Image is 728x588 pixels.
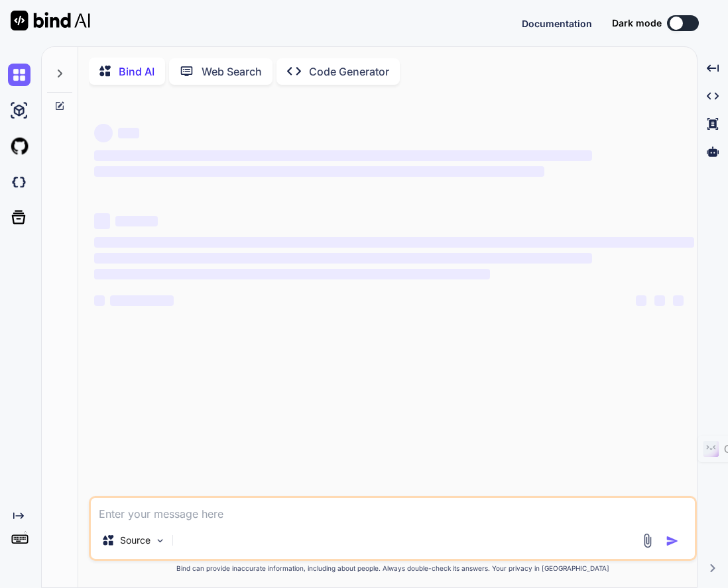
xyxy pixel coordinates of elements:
[94,124,113,142] span: ‌
[94,253,592,264] span: ‌
[94,166,544,177] span: ‌
[673,295,684,306] span: ‌
[94,295,105,306] span: ‌
[640,533,655,548] img: attachment
[636,295,646,306] span: ‌
[115,216,158,226] span: ‌
[94,213,110,229] span: ‌
[94,269,490,279] span: ‌
[522,18,592,29] span: Documentation
[118,128,139,138] span: ‌
[8,171,30,193] img: darkCloudIdeIcon
[119,64,154,79] p: Bind AI
[94,237,694,248] span: ‌
[309,64,389,79] p: Code Generator
[8,135,30,158] img: githubLight
[94,150,592,161] span: ‌
[8,99,30,122] img: ai-studio
[8,64,30,86] img: chat
[89,563,697,573] p: Bind can provide inaccurate information, including about people. Always double-check its answers....
[666,534,679,548] img: icon
[612,17,662,30] span: Dark mode
[110,295,174,306] span: ‌
[154,535,166,546] img: Pick Models
[120,534,151,547] p: Source
[522,17,592,30] button: Documentation
[202,64,262,79] p: Web Search
[654,295,665,306] span: ‌
[11,11,90,30] img: Bind AI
